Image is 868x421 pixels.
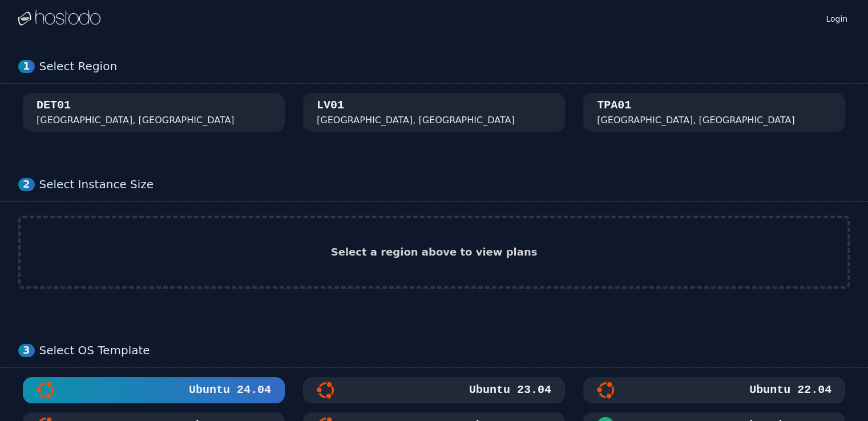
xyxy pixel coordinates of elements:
[317,98,344,114] div: LV01
[303,377,565,403] button: Ubuntu 23.04Ubuntu 23.04
[18,178,35,191] div: 2
[823,11,850,25] a: Login
[317,382,334,399] img: Ubuntu 23.04
[467,382,551,398] h3: Ubuntu 23.04
[597,114,795,127] div: [GEOGRAPHIC_DATA], [GEOGRAPHIC_DATA]
[317,114,515,127] div: [GEOGRAPHIC_DATA], [GEOGRAPHIC_DATA]
[18,10,100,27] img: Logo
[597,98,631,114] div: TPA01
[37,98,71,114] div: DET01
[18,344,35,357] div: 3
[37,114,235,127] div: [GEOGRAPHIC_DATA], [GEOGRAPHIC_DATA]
[18,60,35,73] div: 1
[597,382,614,399] img: Ubuntu 22.04
[39,343,850,358] div: Select OS Template
[187,382,271,398] h3: Ubuntu 24.04
[303,93,565,132] button: LV01 [GEOGRAPHIC_DATA], [GEOGRAPHIC_DATA]
[37,382,54,399] img: Ubuntu 24.04
[23,93,285,132] button: DET01 [GEOGRAPHIC_DATA], [GEOGRAPHIC_DATA]
[583,93,845,132] button: TPA01 [GEOGRAPHIC_DATA], [GEOGRAPHIC_DATA]
[39,59,850,74] div: Select Region
[747,382,831,398] h3: Ubuntu 22.04
[331,244,538,260] h2: Select a region above to view plans
[583,377,845,403] button: Ubuntu 22.04Ubuntu 22.04
[39,177,850,192] div: Select Instance Size
[23,377,285,403] button: Ubuntu 24.04Ubuntu 24.04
